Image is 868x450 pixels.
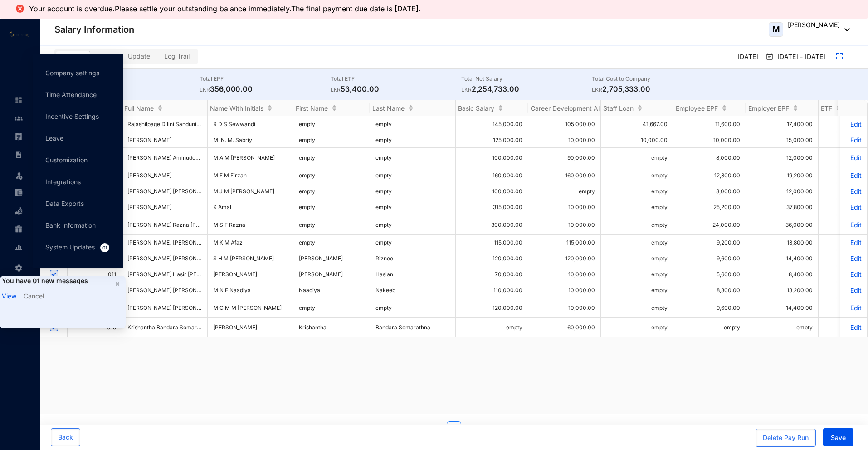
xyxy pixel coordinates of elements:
p: [DATE] [730,49,762,65]
td: 15,000.00 [746,132,819,148]
span: Krishantha Bandara Somarathna [127,324,211,331]
img: contract-unselected.99e2b2107c0a7dd48938.svg [15,151,23,159]
th: Career Development Allowance [528,100,601,116]
td: empty [370,183,456,199]
a: Time Attendance [45,91,97,98]
a: Edit [846,136,862,144]
li: Payroll [7,127,29,146]
td: empty [601,235,673,250]
td: 120,000.00 [456,298,528,318]
span: Payroll [63,52,83,60]
li: Contacts [7,109,29,127]
td: empty [370,148,456,167]
span: Errors [97,52,114,60]
span: [PERSON_NAME] [127,137,171,143]
td: 105,000.00 [528,116,601,132]
a: 1 [447,422,461,435]
td: 13,800.00 [746,235,819,250]
a: System Updates01 [45,243,110,251]
td: 145,000.00 [456,116,528,132]
p: Edit [846,254,862,262]
td: 160,000.00 [456,167,528,183]
span: [PERSON_NAME] Hasir [PERSON_NAME] [127,271,232,278]
li: Home [7,91,29,109]
span: [PERSON_NAME] [PERSON_NAME] Rifraz [127,188,234,195]
a: Data Exports [45,200,84,207]
td: 110,000.00 [456,282,528,298]
span: Update [128,52,150,60]
td: 12,000.00 [746,183,819,199]
div: Delete Pay Run [763,433,809,442]
td: empty [293,116,370,132]
a: Edit [846,120,862,128]
p: 2,705,333.00 [592,83,722,94]
span: Last Name [372,104,405,112]
a: Edit [846,270,862,278]
a: Edit [846,154,862,161]
span: [PERSON_NAME] [PERSON_NAME] [127,239,217,246]
td: empty [601,266,673,282]
p: - [788,29,840,39]
span: M [772,25,780,34]
td: 100,000.00 [456,183,528,199]
p: You have 01 new messages [2,276,126,286]
button: Back [51,428,80,446]
td: M F M Firzan [208,167,293,183]
td: empty [601,148,673,167]
td: Krishantha [293,318,370,337]
th: Full Name [122,100,208,116]
img: loan-unselected.d74d20a04637f2d15ab5.svg [15,207,23,215]
td: Bandara Somarathna [370,318,456,337]
span: ETF [821,104,832,112]
td: 9,200.00 [673,235,746,250]
td: empty [456,318,528,337]
p: Total Net Salary [461,74,592,83]
td: 120,000.00 [456,250,528,266]
td: [PERSON_NAME] [208,266,293,282]
p: Employee Count [69,74,200,83]
td: 10,000.00 [673,132,746,148]
button: Save [823,428,853,446]
td: M. N. M. Sabriy [208,132,293,148]
th: Last Name [370,100,456,116]
td: 36,000.00 [746,215,819,235]
span: Rajashilpage Dilini Sandunika Sewwandi [127,121,231,127]
td: 300,000.00 [456,215,528,235]
img: payroll-calender.2a2848c9e82147e90922403bdc96c587.svg [766,52,774,61]
td: empty [293,215,370,235]
td: empty [370,298,456,318]
td: empty [746,318,819,337]
img: expand.44ba77930b780aef2317a7ddddf64422.svg [836,53,843,59]
td: empty [293,183,370,199]
a: Edit [846,171,862,179]
td: 90,000.00 [528,148,601,167]
td: Riznee [370,250,456,266]
p: 2,254,733.00 [461,83,592,94]
span: [PERSON_NAME] [PERSON_NAME] Naadiya [127,287,239,293]
button: left [429,421,443,436]
li: Your account is overdue.Please settle your outstanding balance immediately.The final payment due ... [29,5,425,13]
td: 14,400.00 [746,298,819,318]
a: Edit [846,323,862,331]
a: Edit [846,239,862,246]
img: payroll-unselected.b590312f920e76f0c668.svg [15,132,23,141]
th: Staff Loan [601,100,673,116]
td: 115,000.00 [456,235,528,250]
img: alert-icon-error.ae2eb8c10aa5e3dc951a89517520af3a.svg [15,3,25,14]
td: Naadiya [293,282,370,298]
td: 19,200.00 [746,167,819,183]
td: M C M M [PERSON_NAME] [208,298,293,318]
span: Employee EPF [676,104,718,112]
td: 10,000.00 [528,215,601,235]
span: Career Development Allowance [531,104,624,112]
p: Edit [846,286,862,294]
td: 9,600.00 [673,298,746,318]
td: 100,000.00 [456,148,528,167]
img: report-unselected.e6a6b4230fc7da01f883.svg [15,243,23,251]
button: right [465,421,479,436]
a: Edit [846,203,862,211]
